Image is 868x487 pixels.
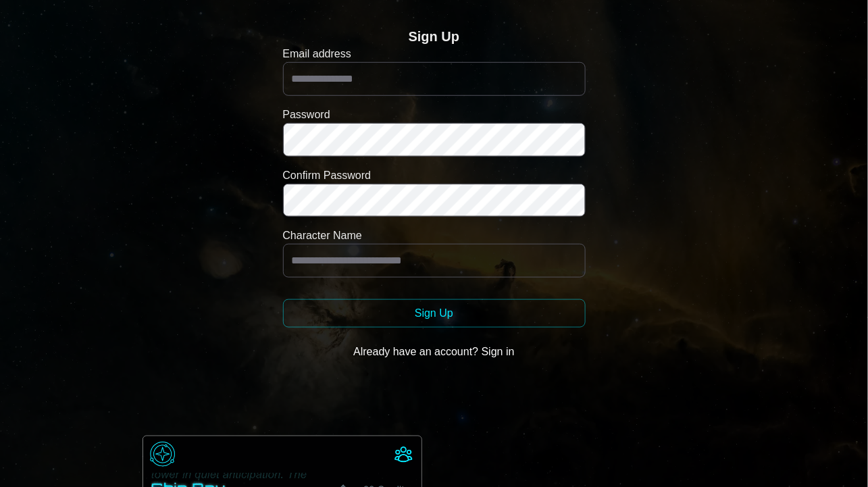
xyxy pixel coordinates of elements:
[283,168,586,184] label: Confirm Password
[283,46,586,62] label: Email address
[409,27,460,46] h2: Sign Up
[283,107,586,123] label: Password
[283,338,586,365] button: Already have an account? Sign in
[283,228,586,244] label: Character Name
[283,299,586,328] button: Sign Up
